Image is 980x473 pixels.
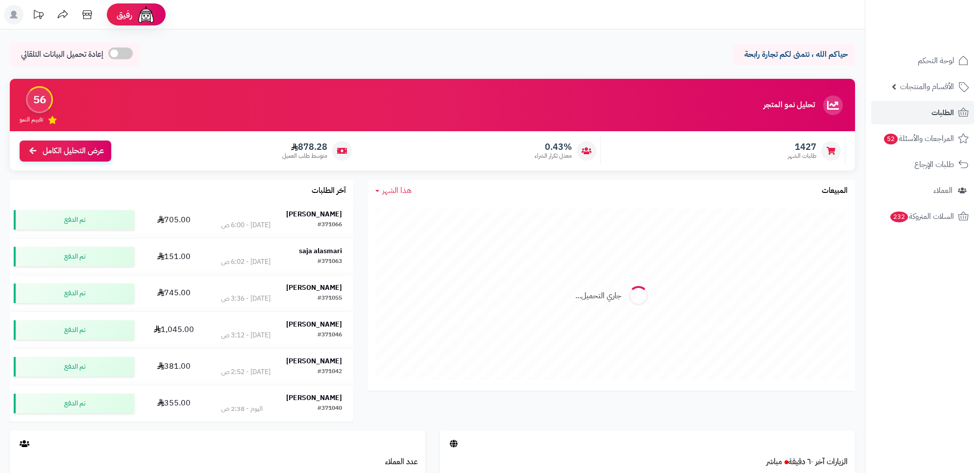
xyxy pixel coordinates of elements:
a: طلبات الإرجاع [871,153,974,176]
span: رفيق [117,9,132,21]
div: تم الدفع [14,394,134,413]
span: عرض التحليل الكامل [43,145,104,157]
a: تحديثات المنصة [26,5,50,27]
span: تقييم النمو [20,116,43,124]
span: لوحة التحكم [918,54,954,68]
div: [DATE] - 3:12 ص [221,331,270,340]
div: اليوم - 2:38 ص [221,404,263,414]
div: #371046 [318,331,342,340]
span: 878.28 [282,142,327,152]
span: 1427 [788,142,816,152]
a: الزيارات آخر ٦٠ دقيقةمباشر [766,456,848,468]
span: متوسط طلب العميل [282,152,327,160]
small: مباشر [766,456,782,468]
a: هذا الشهر [375,185,412,196]
div: تم الدفع [14,357,134,377]
td: 1,045.00 [138,312,210,348]
td: 355.00 [138,385,210,422]
td: 151.00 [138,238,210,275]
span: طلبات الإرجاع [914,158,954,171]
span: المراجعات والأسئلة [883,132,954,145]
div: تم الدفع [14,210,134,230]
td: 381.00 [138,349,210,385]
strong: [PERSON_NAME] [286,209,342,219]
strong: [PERSON_NAME] [286,356,342,366]
span: طلبات الشهر [788,152,816,160]
div: #371042 [318,367,342,377]
td: 705.00 [138,202,210,238]
span: الأقسام والمنتجات [900,80,954,94]
div: [DATE] - 2:52 ص [221,367,270,377]
strong: saja alasmari [299,246,342,256]
td: 745.00 [138,275,210,311]
a: الطلبات [871,101,974,124]
strong: [PERSON_NAME] [286,393,342,403]
div: [DATE] - 6:02 ص [221,257,270,267]
span: هذا الشهر [382,185,412,196]
div: [DATE] - 3:36 ص [221,294,270,304]
p: حياكم الله ، نتمنى لكم تجارة رابحة [740,49,848,60]
a: السلات المتروكة232 [871,205,974,228]
span: 52 [884,134,898,144]
div: تم الدفع [14,284,134,303]
a: العملاء [871,179,974,202]
strong: [PERSON_NAME] [286,283,342,293]
div: #371066 [318,220,342,230]
h3: آخر الطلبات [312,187,346,195]
span: 0.43% [535,142,572,152]
a: لوحة التحكم [871,49,974,72]
strong: [PERSON_NAME] [286,319,342,330]
span: إعادة تحميل البيانات التلقائي [21,49,103,60]
a: المراجعات والأسئلة52 [871,127,974,150]
div: جاري التحميل... [575,290,621,302]
span: العملاء [933,184,953,197]
span: الطلبات [931,106,954,119]
h3: المبيعات [822,187,848,195]
span: 232 [890,212,908,222]
img: logo-2.png [913,27,971,48]
a: عدد العملاء [385,456,418,468]
div: تم الدفع [14,320,134,340]
div: #371055 [318,294,342,304]
h3: تحليل نمو المتجر [763,101,815,110]
div: #371063 [318,257,342,267]
span: معدل تكرار الشراء [535,152,572,160]
span: السلات المتروكة [889,210,954,223]
a: عرض التحليل الكامل [20,141,111,162]
div: #371040 [318,404,342,414]
div: [DATE] - 6:00 ص [221,220,270,230]
div: تم الدفع [14,247,134,266]
img: ai-face.png [136,5,156,24]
